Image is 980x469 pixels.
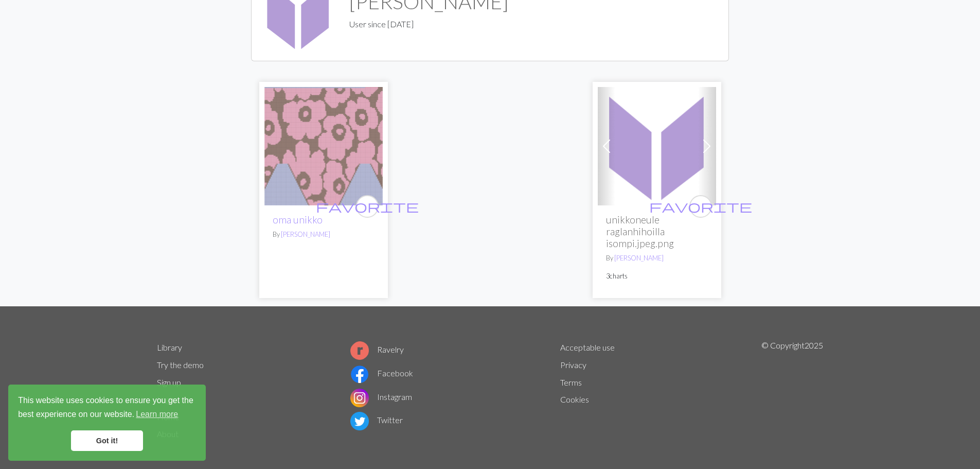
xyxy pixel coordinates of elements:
[18,394,196,422] span: This website uses cookies to ensure you get the best experience on our website.
[649,198,752,214] span: favorite
[598,87,716,205] img: Copy of Copy of unikkoneule raglanhihoilla isompi.jpeg.png
[281,230,330,238] a: [PERSON_NAME]
[264,87,383,205] img: oma unikko
[157,377,181,387] a: Sign up
[689,195,712,218] button: favourite
[614,254,664,262] a: [PERSON_NAME]
[264,140,383,150] a: oma unikko
[350,389,369,407] img: Instagram logo
[350,392,412,402] a: Instagram
[560,360,586,370] a: Privacy
[350,365,369,384] img: Facebook logo
[606,214,708,249] h2: unikkoneule raglanhihoilla isompi.jpeg.png
[350,415,403,425] a: Twitter
[71,430,143,451] a: dismiss cookie message
[273,230,375,239] p: By
[560,377,582,387] a: Terms
[606,253,708,263] p: By
[598,140,716,150] a: Copy of Copy of unikkoneule raglanhihoilla isompi.jpeg.png
[157,360,204,370] a: Try the demo
[350,341,369,360] img: Ravelry logo
[316,196,419,217] i: favourite
[350,368,413,378] a: Facebook
[134,407,180,422] a: learn more about cookies
[350,344,404,354] a: Ravelry
[761,339,823,443] p: © Copyright 2025
[560,342,615,352] a: Acceptable use
[356,195,379,218] button: favourite
[349,18,508,30] p: User since [DATE]
[157,342,182,352] a: Library
[606,271,708,281] p: 3 charts
[8,385,206,461] div: cookieconsent
[273,214,323,225] a: oma unikko
[560,394,589,404] a: Cookies
[649,196,752,217] i: favourite
[316,198,419,214] span: favorite
[350,412,369,430] img: Twitter logo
